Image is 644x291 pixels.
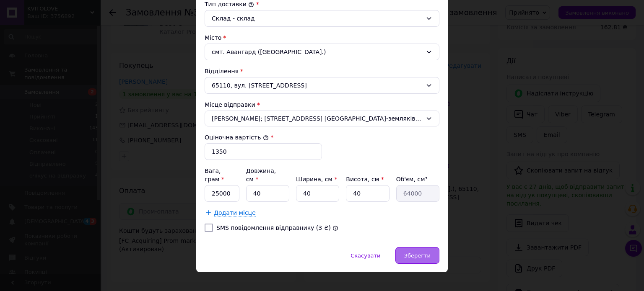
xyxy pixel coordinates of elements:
[246,167,276,183] label: Довжина, см
[205,100,439,109] div: Місце відправки
[205,33,439,42] div: Місто
[212,114,422,123] span: [PERSON_NAME]; [STREET_ADDRESS] [GEOGRAPHIC_DATA]-земляків, 34
[296,176,337,183] label: Ширина, см
[214,209,256,216] span: Додати місце
[205,44,439,60] div: смт. Авангард ([GEOGRAPHIC_DATA].)
[404,252,431,259] span: Зберегти
[205,67,439,75] div: Відділення
[205,77,439,94] div: 65110, вул. [STREET_ADDRESS]
[212,14,422,23] div: Склад - склад
[205,134,269,141] label: Оціночна вартість
[346,176,384,183] label: Висота, см
[396,175,439,183] div: Об'єм, см³
[216,224,331,231] label: SMS повідомлення відправнику (3 ₴)
[351,252,380,259] span: Скасувати
[205,167,224,183] label: Вага, грам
